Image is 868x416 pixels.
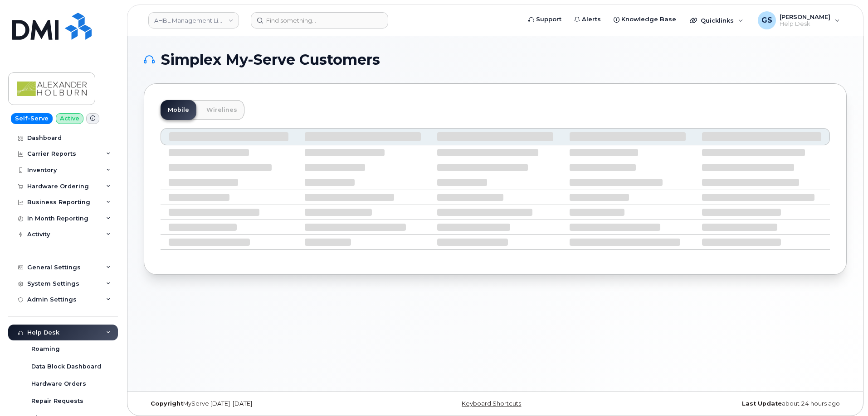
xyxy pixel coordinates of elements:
[742,400,782,407] strong: Last Update
[612,400,847,407] div: about 24 hours ago
[161,100,196,120] a: Mobile
[161,53,380,67] span: Simplex My-Serve Customers
[151,400,183,407] strong: Copyright
[462,400,521,407] a: Keyboard Shortcuts
[144,400,378,407] div: MyServe [DATE]–[DATE]
[199,100,244,120] a: Wirelines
